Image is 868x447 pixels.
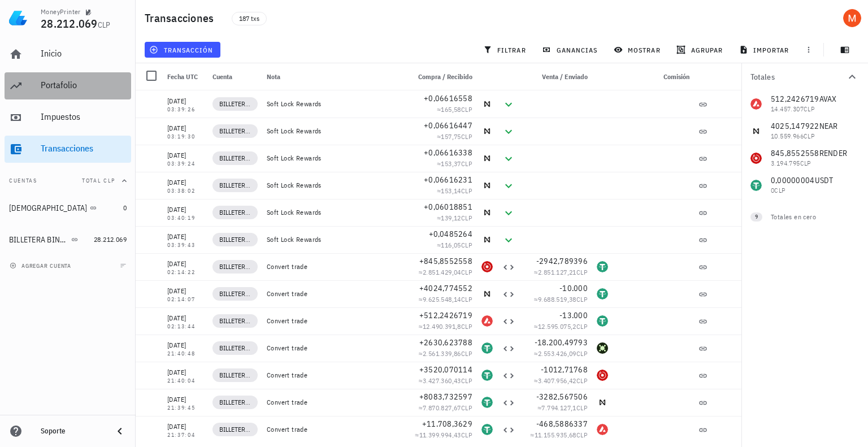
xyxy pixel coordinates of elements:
div: [DATE] [167,150,203,161]
div: [DATE] [167,421,203,432]
div: USDT-icon [597,288,608,300]
span: 7.794.127,1 [541,403,576,412]
span: 2.553.426,09 [538,349,576,358]
span: Fecha UTC [167,72,198,81]
div: Fecha UTC [163,63,208,90]
span: filtrar [485,45,526,54]
span: BILLETERA BINANCE [219,397,251,408]
span: CLP [576,295,588,303]
div: Convert trade [267,371,400,380]
span: 153,14 [441,186,461,195]
span: ≈ [437,241,472,249]
span: BILLETERA BINANCE [219,261,251,272]
button: filtrar [479,42,533,58]
span: ≈ [437,132,472,141]
span: BILLETERA BINANCE [219,180,251,191]
span: 2.851.127,21 [538,268,576,276]
div: Venta / Enviado [520,63,592,90]
span: 9.688.519,38 [538,295,576,303]
div: USDT-icon [597,315,608,327]
div: Convert trade [267,425,400,434]
div: NEAR-icon [481,234,493,245]
span: 153,37 [441,159,461,168]
div: [DATE] [167,394,203,405]
span: +0,06616338 [424,147,472,158]
span: CLP [461,159,472,168]
button: agregar cuenta [7,260,76,271]
span: agregar cuenta [12,262,71,270]
div: NEAR-icon [481,288,493,300]
span: CLP [98,20,111,30]
div: Convert trade [267,344,400,353]
span: ≈ [534,268,588,276]
span: -10.000 [559,283,588,293]
span: BILLETERA BINANCE [219,288,251,300]
img: LedgiFi [9,9,27,27]
span: CLP [461,431,472,439]
div: Nota [262,63,405,90]
span: BILLETERA BINANCE [219,315,251,327]
span: CLP [576,322,588,331]
span: CLP [461,214,472,222]
span: -2942,789396 [536,256,588,266]
button: mostrar [609,42,667,58]
div: 21:40:48 [167,351,203,357]
div: AVAX-icon [481,315,493,327]
div: [DATE] [167,231,203,242]
div: [DEMOGRAPHIC_DATA] [9,203,88,213]
span: BILLETERA BINANCE [219,153,251,164]
span: CLP [461,295,472,303]
span: 2.851.429,04 [423,268,461,276]
span: BILLETERA BINANCE [219,342,251,354]
div: Soft Lock Rewards [267,235,400,244]
span: -13.000 [559,310,588,320]
span: 165,58 [441,105,461,114]
div: Soporte [41,427,104,436]
span: ≈ [437,105,472,114]
span: CLP [576,403,588,412]
span: agrupar [679,45,723,54]
div: NEAR-icon [481,180,493,191]
span: ≈ [534,322,588,331]
span: CLP [576,349,588,358]
span: -3282,567506 [536,392,588,402]
span: +845,8552558 [419,256,472,266]
span: +4024,774552 [419,283,472,293]
span: 116,05 [441,241,461,249]
h1: Transacciones [145,9,218,27]
div: Comisión [613,63,694,90]
span: BILLETERA BINANCE [219,98,251,110]
div: 02:14:22 [167,270,203,275]
span: ≈ [419,268,472,276]
a: [DEMOGRAPHIC_DATA] 0 [5,194,131,222]
div: Totales en cero [771,212,836,222]
div: Convert trade [267,316,400,326]
span: 9.625.548,14 [423,295,461,303]
button: agrupar [672,42,730,58]
div: RENDER-icon [597,370,608,381]
div: 03:38:02 [167,188,203,194]
a: BILLETERA BINANCE 28.212.069 [5,226,131,253]
div: [DATE] [167,258,203,270]
div: Impuestos [41,111,127,122]
span: +0,06616447 [424,120,472,131]
span: mostrar [616,45,661,54]
span: +0,06616231 [424,175,472,185]
div: 21:39:45 [167,405,203,411]
div: NEAR-icon [481,125,493,137]
span: CLP [461,186,472,195]
span: 0 [123,203,127,212]
span: ≈ [437,159,472,168]
div: USDT-icon [481,342,493,354]
span: 3.427.360,43 [423,376,461,385]
button: transacción [145,42,220,58]
span: ≈ [419,322,472,331]
span: importar [741,45,789,54]
div: avatar [843,9,861,27]
div: 21:37:04 [167,432,203,438]
div: NEAR-icon [597,397,608,408]
span: Venta / Enviado [542,72,588,81]
span: ganancias [544,45,597,54]
span: 28.212.069 [94,235,127,244]
div: NEAR-icon [481,207,493,218]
